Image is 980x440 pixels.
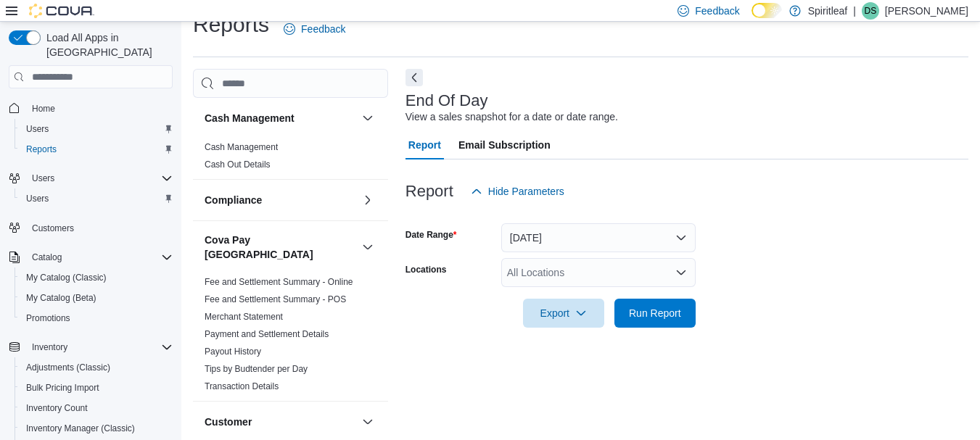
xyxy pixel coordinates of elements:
p: [PERSON_NAME] [885,2,968,20]
button: Hide Parameters [465,177,570,206]
span: Promotions [26,312,70,324]
span: Transaction Details [205,381,279,392]
span: Bulk Pricing Import [26,382,99,394]
span: My Catalog (Beta) [26,292,96,304]
span: Customers [32,223,74,234]
button: Inventory Manager (Classic) [15,418,178,439]
span: Run Report [629,306,681,320]
span: Payout History [205,346,261,357]
button: Promotions [15,308,178,328]
button: Adjustments (Classic) [15,357,178,378]
span: Merchant Statement [205,311,283,323]
span: Inventory Manager (Classic) [26,423,135,434]
a: Cash Out Details [205,159,271,170]
button: Compliance [359,191,376,209]
span: My Catalog (Beta) [20,289,173,307]
span: Promotions [20,310,173,327]
p: Spiritleaf [808,2,847,20]
button: Cash Management [205,111,356,125]
a: Home [26,100,61,117]
a: Payment and Settlement Details [205,329,329,339]
span: Fee and Settlement Summary - Online [205,276,353,288]
button: Users [15,119,178,139]
span: Cash Management [205,141,278,153]
span: Fee and Settlement Summary - POS [205,294,346,305]
span: Users [26,193,49,204]
button: Next [405,69,423,86]
button: Bulk Pricing Import [15,378,178,398]
span: Inventory [26,339,173,356]
h3: Customer [205,415,252,429]
span: Reports [26,144,57,155]
span: Users [26,170,173,187]
span: My Catalog (Classic) [20,269,173,286]
span: Users [32,173,54,184]
label: Date Range [405,229,457,241]
span: Home [26,99,173,117]
label: Locations [405,264,447,275]
img: Cova [29,4,94,18]
p: | [853,2,856,20]
a: Cash Management [205,142,278,152]
a: Adjustments (Classic) [20,359,116,376]
button: Cash Management [359,109,376,127]
span: Inventory Count [26,402,88,414]
button: Run Report [614,299,696,328]
span: Payment and Settlement Details [205,328,329,340]
h3: Compliance [205,193,262,207]
div: View a sales snapshot for a date or date range. [405,109,618,125]
span: Reports [20,141,173,158]
a: Users [20,190,54,207]
button: Open list of options [675,267,687,278]
a: Customers [26,220,80,237]
div: Danielle S [862,2,879,20]
div: Cova Pay [GEOGRAPHIC_DATA] [193,273,388,401]
h3: Report [405,183,453,200]
button: Users [15,188,178,209]
button: Inventory [26,339,73,356]
button: Users [26,170,60,187]
button: Customer [359,413,376,431]
a: Bulk Pricing Import [20,379,105,397]
span: Users [20,190,173,207]
span: Hide Parameters [488,184,564,199]
span: Users [26,123,49,135]
button: Cova Pay [GEOGRAPHIC_DATA] [359,238,376,256]
button: Inventory Count [15,398,178,418]
a: Transaction Details [205,381,279,391]
a: Inventory Count [20,399,94,417]
span: Feedback [301,22,345,36]
button: Reports [15,139,178,159]
button: Catalog [3,247,178,267]
a: Tips by Budtender per Day [205,364,308,374]
span: My Catalog (Classic) [26,272,107,283]
button: Cova Pay [GEOGRAPHIC_DATA] [205,233,356,262]
a: My Catalog (Classic) [20,269,112,286]
a: Feedback [278,14,351,43]
button: Customer [205,415,356,429]
span: Inventory Manager (Classic) [20,420,173,437]
button: My Catalog (Beta) [15,288,178,308]
button: Compliance [205,193,356,207]
span: Adjustments (Classic) [26,362,110,373]
span: Inventory [32,341,67,353]
button: Users [3,168,178,188]
button: Customers [3,217,178,238]
button: Home [3,97,178,118]
a: Users [20,120,54,138]
a: My Catalog (Beta) [20,289,102,307]
h1: Reports [193,10,269,39]
button: My Catalog (Classic) [15,267,178,288]
h3: Cash Management [205,111,295,125]
a: Reports [20,141,62,158]
span: Customers [26,219,173,237]
button: [DATE] [501,223,696,252]
span: Bulk Pricing Import [20,379,173,397]
span: DS [865,2,877,20]
a: Fee and Settlement Summary - POS [205,294,346,304]
span: Inventory Count [20,399,173,417]
a: Inventory Manager (Classic) [20,420,141,437]
button: Inventory [3,337,178,357]
div: Cash Management [193,138,388,179]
